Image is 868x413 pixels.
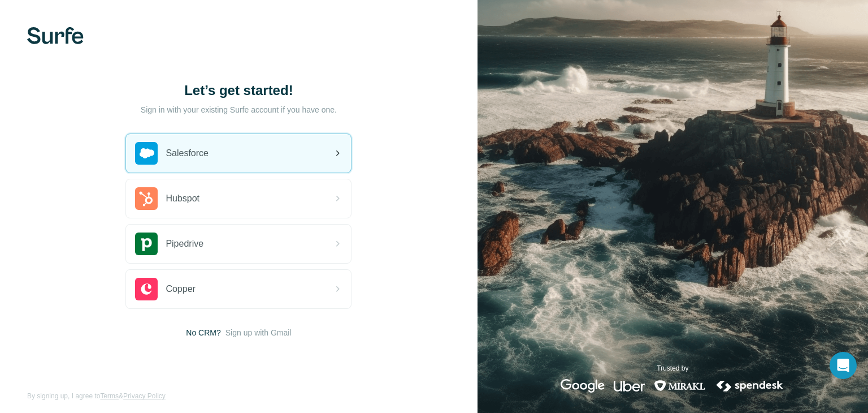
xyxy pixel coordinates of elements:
[654,379,706,393] img: mirakl's logo
[614,379,645,393] img: uber's logo
[166,192,199,205] span: Hubspot
[657,363,688,373] p: Trusted by
[186,327,220,338] span: No CRM?
[166,147,209,160] span: Salesforce
[123,392,166,400] a: Privacy Policy
[125,81,351,100] h1: Let’s get started!
[225,327,292,338] button: Sign up with Gmail
[135,142,158,165] img: salesforce's logo
[830,352,857,379] div: Open Intercom Messenger
[141,104,337,115] p: Sign in with your existing Surfe account if you have one.
[135,278,158,300] img: copper's logo
[135,233,158,255] img: pipedrive's logo
[27,27,84,44] img: Surfe's logo
[166,282,195,296] span: Copper
[715,379,785,393] img: spendesk's logo
[27,391,166,401] span: By signing up, I agree to &
[561,379,605,393] img: google's logo
[166,237,203,251] span: Pipedrive
[135,187,158,210] img: hubspot's logo
[100,392,119,400] a: Terms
